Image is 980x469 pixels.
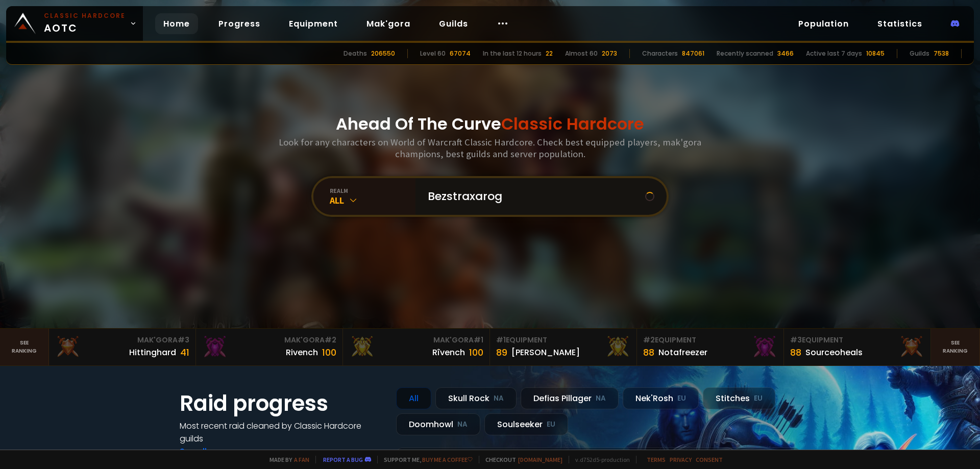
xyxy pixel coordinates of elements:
[435,387,517,409] div: Skull Rock
[155,13,198,34] a: Home
[180,387,384,419] h1: Raid progress
[521,387,619,409] div: Defias Pillager
[790,335,802,345] span: # 3
[623,387,699,409] div: Nek'Rosh
[450,49,471,58] div: 67074
[784,329,931,365] a: #3Equipment88Sourceoheals
[790,335,924,345] div: Equipment
[422,178,645,215] input: Search a character...
[322,345,336,359] div: 100
[55,335,189,345] div: Mak'Gora
[432,346,465,359] div: Rîvench
[286,346,318,359] div: Rivench
[682,49,704,58] div: 847061
[49,329,196,365] a: Mak'Gora#3Hittinghard41
[565,49,598,58] div: Almost 60
[275,136,705,160] h3: Look for any characters on World of Warcraft Classic Hardcore. Check best equipped players, mak'g...
[44,11,126,20] small: Classic Hardcore
[754,393,763,404] small: EU
[196,329,343,365] a: Mak'Gora#2Rivench100
[479,456,562,463] span: Checkout
[325,335,336,345] span: # 2
[420,49,446,58] div: Level 60
[330,187,415,194] div: realm
[336,112,644,136] h1: Ahead Of The Curve
[431,13,476,34] a: Guilds
[496,335,506,345] span: # 1
[457,419,468,430] small: NA
[180,419,384,445] h4: Most recent raid cleaned by Classic Hardcore guilds
[717,49,773,58] div: Recently scanned
[647,456,666,463] a: Terms
[396,387,431,409] div: All
[805,346,863,359] div: Sourceoheals
[483,49,542,58] div: In the last 12 hours
[806,49,862,58] div: Active last 7 days
[518,456,562,463] a: [DOMAIN_NAME]
[934,49,949,58] div: 7538
[596,393,606,404] small: NA
[637,329,784,365] a: #2Equipment88Notafreezer
[180,345,189,359] div: 41
[323,456,363,463] a: Report a bug
[790,345,801,359] div: 88
[677,393,686,404] small: EU
[642,49,678,58] div: Characters
[210,13,268,34] a: Progress
[484,413,568,435] div: Soulseeker
[6,6,143,41] a: Classic HardcoreAOTC
[658,346,707,359] div: Notafreezer
[358,13,419,34] a: Mak'gora
[263,456,309,463] span: Made by
[696,456,723,463] a: Consent
[777,49,794,58] div: 3466
[931,329,980,365] a: Seeranking
[180,446,246,457] a: See all progress
[44,11,126,36] span: AOTC
[474,335,483,345] span: # 1
[129,346,176,359] div: Hittinghard
[501,112,644,135] span: Classic Hardcore
[371,49,395,58] div: 206550
[349,335,483,345] div: Mak'Gora
[790,13,857,34] a: Population
[546,49,553,58] div: 22
[178,335,189,345] span: # 3
[294,456,309,463] a: a fan
[496,345,507,359] div: 89
[602,49,617,58] div: 2073
[344,49,367,58] div: Deaths
[422,456,473,463] a: Buy me a coffee
[396,413,480,435] div: Doomhowl
[703,387,775,409] div: Stitches
[910,49,929,58] div: Guilds
[330,194,415,206] div: All
[869,13,930,34] a: Statistics
[866,49,885,58] div: 10845
[643,345,654,359] div: 88
[469,345,483,359] div: 100
[377,456,473,463] span: Support me,
[281,13,346,34] a: Equipment
[569,456,630,463] span: v. d752d5 - production
[202,335,336,345] div: Mak'Gora
[511,346,580,359] div: [PERSON_NAME]
[496,335,630,345] div: Equipment
[494,393,504,404] small: NA
[490,329,637,365] a: #1Equipment89[PERSON_NAME]
[547,419,555,430] small: EU
[670,456,692,463] a: Privacy
[643,335,777,345] div: Equipment
[643,335,655,345] span: # 2
[343,329,490,365] a: Mak'Gora#1Rîvench100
